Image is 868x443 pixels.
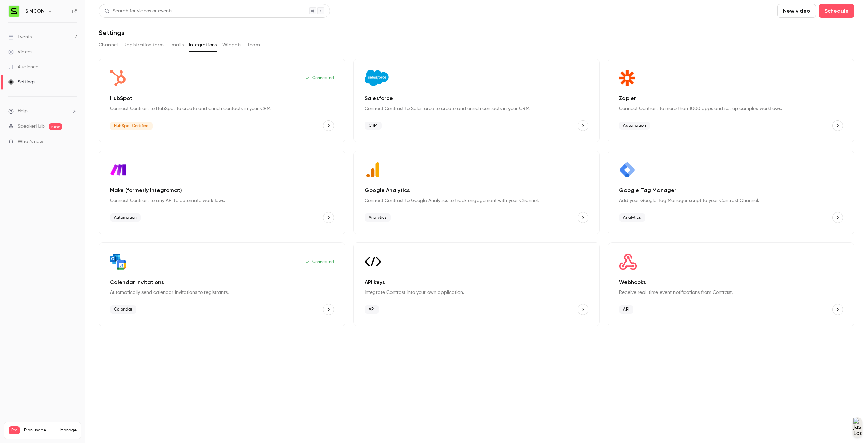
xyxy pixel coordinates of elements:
[365,278,589,286] p: API keys
[619,213,645,222] span: Analytics
[8,49,32,56] div: Videos
[110,186,334,194] p: Make (formerly Integromat)
[18,108,28,115] span: Help
[353,242,600,326] div: API keys
[365,105,589,112] p: Connect Contrast to Salesforce to create and enrich contacts in your CRM.
[123,39,164,50] button: Registration form
[99,29,124,37] h1: Settings
[578,212,588,223] button: Google Analytics
[365,305,379,314] span: API
[305,75,334,81] p: Connected
[169,39,184,50] button: Emails
[110,122,153,130] span: HubSpot Certified
[323,304,334,315] button: Calendar Invitations
[365,197,589,204] p: Connect Contrast to Google Analytics to track engagement with your Channel.
[619,305,633,314] span: API
[9,6,19,17] img: SIMCON
[110,197,334,204] p: Connect Contrast to any API to automate workflows.
[18,138,43,145] span: What's new
[25,8,45,15] h6: SIMCON
[8,108,77,115] li: help-dropdown-opener
[60,428,77,433] a: Manage
[608,151,854,234] div: Google Tag Manager
[619,278,843,286] p: Webhooks
[18,123,45,130] a: SpeakerHub
[619,186,843,194] p: Google Tag Manager
[189,39,217,50] button: Integrations
[323,212,334,223] button: Make (formerly Integromat)
[365,213,391,222] span: Analytics
[832,304,843,315] button: Webhooks
[619,105,843,112] p: Connect Contrast to more than 1000 apps and set up complex workflows.
[222,39,242,50] button: Widgets
[110,213,141,222] span: Automation
[24,428,56,433] span: Plan usage
[104,7,172,15] div: Search for videos or events
[99,242,345,326] div: Calendar Invitations
[353,151,600,234] div: Google Analytics
[578,304,588,315] button: API keys
[619,289,843,296] p: Receive real-time event notifications from Contrast.
[323,120,334,131] button: HubSpot
[305,259,334,265] p: Connected
[365,289,589,296] p: Integrate Contrast into your own application.
[353,59,600,142] div: Salesforce
[619,197,843,204] p: Add your Google Tag Manager script to your Contrast Channel.
[99,151,345,234] div: Make (formerly Integromat)
[608,242,854,326] div: Webhooks
[247,39,260,50] button: Team
[578,120,588,131] button: Salesforce
[8,64,38,70] div: Audience
[8,79,35,85] div: Settings
[110,305,136,314] span: Calendar
[99,59,345,142] div: HubSpot
[99,39,118,50] button: Channel
[110,94,334,102] p: HubSpot
[9,426,20,434] span: Pro
[619,94,843,102] p: Zapier
[110,289,334,296] p: Automatically send calendar invitations to registrants.
[110,278,334,286] p: Calendar Invitations
[819,4,854,18] button: Schedule
[619,122,650,130] span: Automation
[110,105,334,112] p: Connect Contrast to HubSpot to create and enrich contacts in your CRM.
[365,122,382,130] span: CRM
[365,186,589,194] p: Google Analytics
[832,212,843,223] button: Google Tag Manager
[608,59,854,142] div: Zapier
[777,4,816,18] button: New video
[8,34,32,41] div: Events
[365,94,589,102] p: Salesforce
[832,120,843,131] button: Zapier
[49,123,62,130] span: new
